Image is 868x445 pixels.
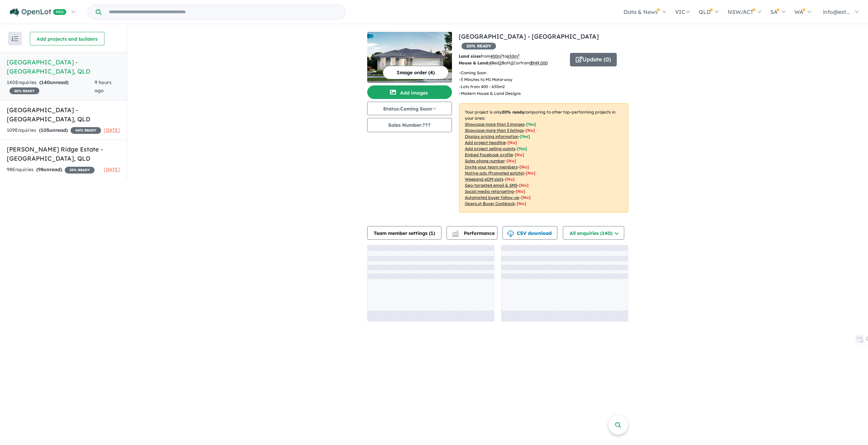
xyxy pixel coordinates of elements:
[367,85,452,99] button: Add images
[501,53,503,57] sup: 2
[465,146,515,151] u: Add project selling-points
[39,79,68,85] strong: ( unread)
[489,60,491,65] u: 4
[7,105,120,124] h5: [GEOGRAPHIC_DATA] - [GEOGRAPHIC_DATA] , QLD
[570,53,617,66] button: Update (0)
[7,58,120,76] h5: [GEOGRAPHIC_DATA] - [GEOGRAPHIC_DATA] , QLD
[516,189,525,194] span: [No]
[36,166,62,173] strong: ( unread)
[465,183,517,188] u: Geo-targeted email & SMS
[41,127,49,133] span: 105
[7,126,101,135] div: 109 Enquir ies
[465,164,518,169] u: Invite your team members
[65,167,95,174] span: 35 % READY
[367,118,452,132] button: Sales Number:???
[459,83,526,90] p: - Lots from 400 - 650m2
[530,60,548,65] u: $ 949,000
[511,60,513,65] u: 2
[431,230,433,236] span: 1
[465,170,524,176] u: Native ads (Promoted estate)
[465,140,506,145] u: Add project headline
[823,8,850,15] span: info@est...
[507,158,516,163] span: [ No ]
[520,134,530,139] span: [ Yes ]
[563,226,624,240] button: All enquiries (140)
[465,152,513,157] u: Embed Facebook profile
[367,32,452,83] img: Gilston Heights Estate - Gilston
[459,76,526,83] p: - 5 Minutes to M1 Motorway
[517,146,527,151] span: [ Yes ]
[461,43,496,49] span: 20 % READY
[453,230,495,236] span: Performance
[465,201,515,206] u: OpenLot Buyer Cashback
[499,60,501,65] u: 2
[459,60,565,66] p: Bed Bath Car from
[459,54,481,59] b: Land sizes
[104,166,120,173] span: [DATE]
[526,128,535,133] span: [ No ]
[508,140,517,145] span: [ No ]
[38,166,43,173] span: 98
[490,54,503,59] u: 400 m
[459,69,526,76] p: - Coming Soon
[465,189,514,194] u: Social media retargeting
[465,122,525,127] u: Showcase more than 3 images
[465,158,505,163] u: Sales phone number
[517,201,526,206] span: [No]
[447,226,497,240] button: Performance
[10,8,66,17] img: Openlot PRO Logo White
[12,36,18,41] img: sort.svg
[503,54,519,59] span: to
[459,33,599,40] a: [GEOGRAPHIC_DATA] - [GEOGRAPHIC_DATA]
[452,232,459,237] img: bar-chart.svg
[7,166,95,174] div: 98 Enquir ies
[507,230,514,237] img: download icon
[465,177,504,182] u: Weekend eDM slots
[39,127,68,133] strong: ( unread)
[519,164,529,169] span: [ No ]
[367,226,441,240] button: Team member settings (1)
[71,127,101,134] span: 40 % READY
[459,60,489,65] b: House & Land:
[526,170,535,176] span: [No]
[7,79,95,95] div: 140 Enquir ies
[526,122,536,127] span: [ Yes ]
[465,128,524,133] u: Showcase more than 3 listings
[383,66,449,79] button: Image order (4)
[521,195,531,200] span: [No]
[7,145,120,163] h5: [PERSON_NAME] Ridge Estate - [GEOGRAPHIC_DATA] , QLD
[41,79,50,85] span: 140
[465,134,518,139] u: Display pricing information
[502,109,524,115] b: 20 % ready
[515,152,524,157] span: [ No ]
[507,54,519,59] u: 650 m
[103,5,344,19] input: Try estate name, suburb, builder or developer
[367,102,452,115] button: Status:Coming Soon
[459,90,526,97] p: - Modern House & Land Designs
[518,53,519,57] sup: 2
[104,127,120,133] span: [DATE]
[465,195,519,200] u: Automated buyer follow-up
[30,32,104,45] button: Add projects and builders
[452,230,458,234] img: line-chart.svg
[502,226,557,240] button: CSV download
[95,79,112,94] span: 9 hours ago
[9,87,39,94] span: 20 % READY
[519,183,529,188] span: [No]
[505,177,515,182] span: [No]
[459,53,565,60] p: from
[459,103,628,213] p: Your project is only comparing to other top-performing projects in your area: - - - - - - - - - -...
